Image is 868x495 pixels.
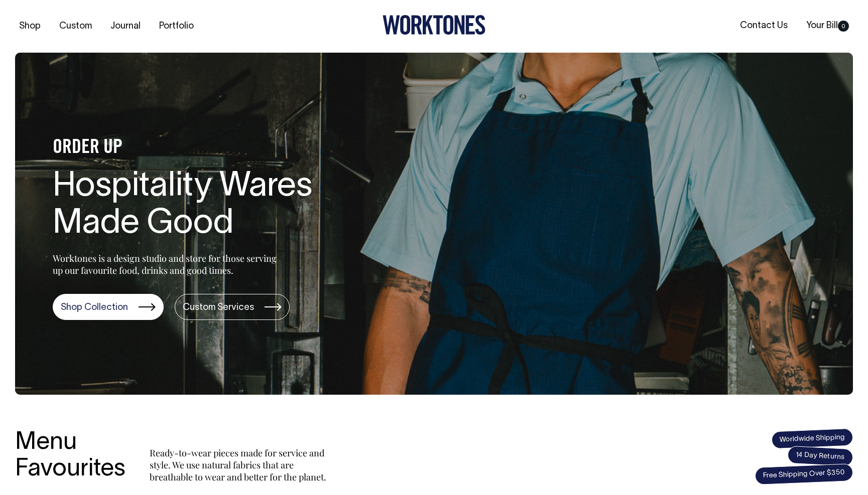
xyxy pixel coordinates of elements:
[15,430,126,483] h3: Menu Favourites
[53,137,374,158] h4: ORDER UP
[53,169,374,244] h1: Hospitality Wares Made Good
[787,446,853,467] span: 14 Day Returns
[755,463,853,485] span: Free Shipping Over $350
[736,18,792,34] a: Contact Us
[175,294,290,320] a: Custom Services
[150,447,330,483] p: Ready-to-wear pieces made for service and style. We use natural fabrics that are breathable to we...
[15,18,45,35] a: Shop
[53,294,164,320] a: Shop Collection
[155,18,198,35] a: Portfolio
[53,252,281,276] p: Worktones is a design studio and store for those serving up our favourite food, drinks and good t...
[838,21,849,32] span: 0
[771,428,853,449] span: Worldwide Shipping
[802,18,853,34] a: Your Bill0
[55,18,96,35] a: Custom
[106,18,145,35] a: Journal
